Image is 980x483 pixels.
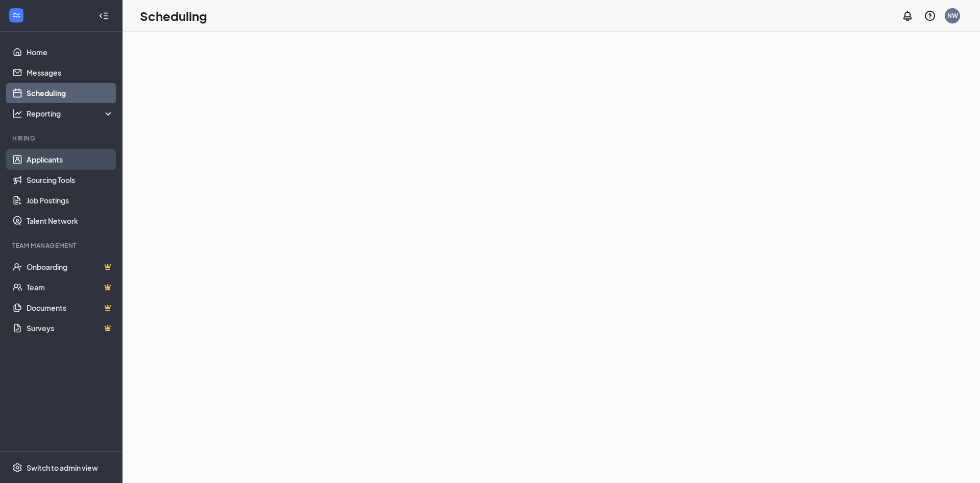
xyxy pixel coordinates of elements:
[27,170,114,190] a: Sourcing Tools
[27,83,114,103] a: Scheduling
[947,11,958,20] div: NW
[12,241,112,250] div: Team Management
[12,134,112,143] div: Hiring
[27,149,114,170] a: Applicants
[99,11,109,21] svg: Collapse
[140,7,207,25] h1: Scheduling
[12,108,22,119] svg: Analysis
[27,297,114,318] a: DocumentsCrown
[27,190,114,211] a: Job Postings
[27,62,114,83] a: Messages
[27,318,114,338] a: SurveysCrown
[27,42,114,62] a: Home
[12,463,22,473] svg: Settings
[27,108,114,119] div: Reporting
[901,10,914,22] svg: Notifications
[27,463,98,473] div: Switch to admin view
[924,10,936,22] svg: QuestionInfo
[11,10,21,20] svg: WorkstreamLogo
[27,257,114,277] a: OnboardingCrown
[27,211,114,231] a: Talent Network
[27,277,114,297] a: TeamCrown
